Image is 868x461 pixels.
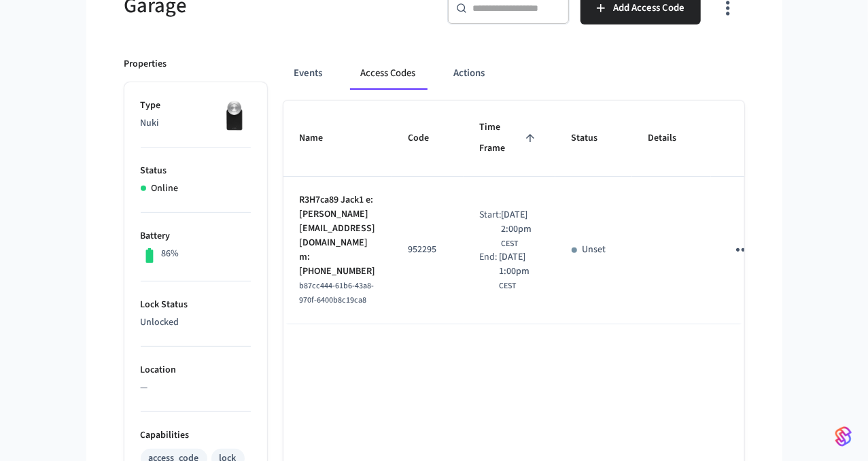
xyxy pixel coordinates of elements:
[283,101,814,324] table: sticky table
[152,182,179,196] p: Online
[217,99,251,133] img: Nuki Smart Lock 3.0 Pro Black, Front
[283,57,334,90] button: Events
[499,250,539,279] span: [DATE] 1:00pm
[141,116,251,131] p: Nuki
[480,117,539,160] span: Time Frame
[300,280,375,306] span: b87cc444-61b6-43a8-970f-6400b8c19ca8
[141,99,251,113] p: Type
[409,128,447,149] span: Code
[443,57,496,90] button: Actions
[141,315,251,330] p: Unlocked
[835,426,852,447] img: SeamLogoGradient.69752ec5.svg
[502,208,539,250] div: Europe/Zagreb
[300,128,341,149] span: Name
[502,208,539,237] span: [DATE] 2:00pm
[161,247,179,261] p: 86%
[141,428,251,443] p: Capabilities
[499,250,539,292] div: Europe/Zagreb
[350,57,427,90] button: Access Codes
[572,128,616,149] span: Status
[141,298,251,312] p: Lock Status
[124,57,167,71] p: Properties
[502,238,519,250] span: CEST
[283,57,744,90] div: ant example
[141,363,251,377] p: Location
[300,193,376,279] p: R3H7ca89 Jack1 e: [PERSON_NAME][EMAIL_ADDRESS][DOMAIN_NAME] m: [PHONE_NUMBER]
[480,250,499,292] div: End:
[141,229,251,243] p: Battery
[141,164,251,178] p: Status
[480,208,502,250] div: Start:
[583,243,606,257] p: Unset
[648,128,695,149] span: Details
[141,381,251,395] p: —
[499,280,516,292] span: CEST
[409,243,447,257] p: 952295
